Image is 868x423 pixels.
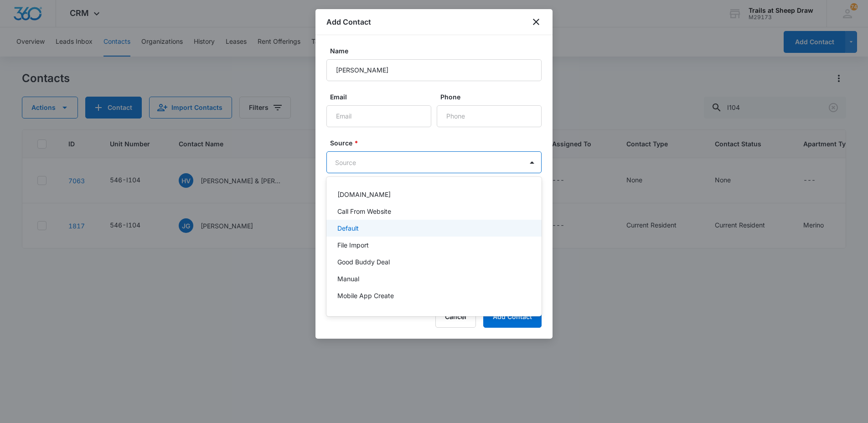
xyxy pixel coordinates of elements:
[337,240,369,250] p: File Import
[337,308,354,317] p: Other
[337,223,359,233] p: Default
[337,190,391,199] p: [DOMAIN_NAME]
[337,274,359,284] p: Manual
[337,257,390,267] p: Good Buddy Deal
[337,206,391,216] p: Call From Website
[337,291,394,300] p: Mobile App Create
